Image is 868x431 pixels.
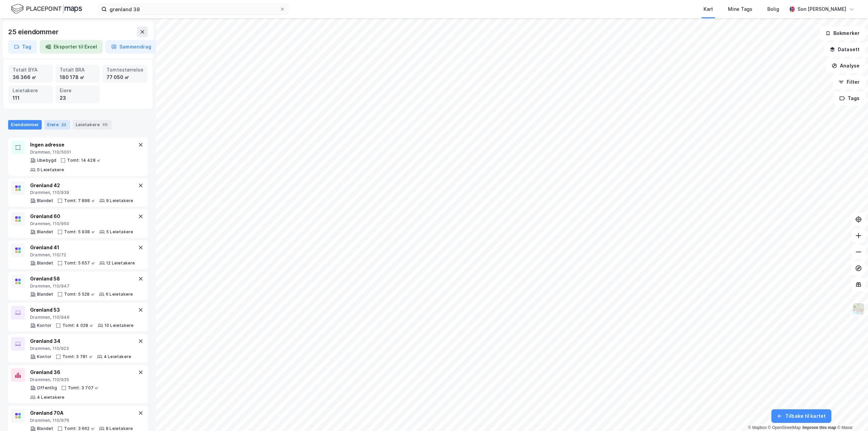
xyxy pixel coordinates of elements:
div: Totalt BYA [13,66,49,74]
div: 36 366 ㎡ [13,74,49,81]
div: Totalt BRA [60,66,96,74]
div: 25 eiendommer [8,26,60,37]
div: Eiendommer [8,120,42,130]
div: Offentlig [37,385,57,391]
button: Sammendrag [105,40,157,54]
div: 10 Leietakere [104,323,134,328]
div: Drammen, 110/5001 [30,150,137,155]
div: Drammen, 110/947 [30,283,133,289]
div: Grønland 42 [30,181,133,190]
div: Tomtestørrelse [106,66,143,74]
button: Tags [834,92,865,105]
div: Drammen, 110/935 [30,377,137,383]
iframe: Chat Widget [834,398,868,431]
div: Grønland 60 [30,212,133,220]
a: OpenStreetMap [768,425,801,430]
div: 111 [13,94,49,102]
div: Ubebygd [37,158,56,163]
div: Grønland 36 [30,368,137,376]
div: Ingen adresse [30,141,137,149]
img: Z [852,302,865,315]
div: Kontor [37,354,52,359]
div: Drammen, 110/923 [30,346,131,351]
div: Grønland 58 [30,275,133,283]
div: Bolig [767,5,779,13]
div: Grønland 34 [30,337,131,345]
div: Blandet [37,292,53,297]
div: 12 Leietakere [106,260,135,266]
div: 4 Leietakere [37,395,64,400]
div: Tomt: 7 898 ㎡ [64,198,95,203]
button: Bokmerker [820,26,865,40]
button: Datasett [824,43,865,56]
button: Filter [833,75,865,89]
div: 23 [60,94,96,102]
div: 180 178 ㎡ [60,74,96,81]
div: Tomt: 4 028 ㎡ [62,323,94,328]
div: 6 Leietakere [106,292,133,297]
div: Grønland 70A [30,409,133,417]
div: Eiere [60,87,96,94]
div: Kontor [37,323,52,328]
div: Blandet [37,260,53,266]
div: Tomt: 3 781 ㎡ [62,354,93,359]
div: Grønland 53 [30,306,134,314]
div: Leietakere [73,120,112,130]
div: Drammen, 110/939 [30,190,133,195]
input: Søk på adresse, matrikkel, gårdeiere, leietakere eller personer [107,4,280,14]
div: Kontrollprogram for chat [834,398,868,431]
div: 5 Leietakere [106,229,133,235]
div: Mine Tags [728,5,752,13]
div: Eiere [44,120,70,130]
div: Leietakere [13,87,49,94]
button: Eksporter til Excel [40,40,103,54]
div: Tomt: 5 528 ㎡ [64,292,95,297]
div: 77 050 ㎡ [106,74,143,81]
div: Tomt: 5 938 ㎡ [64,229,95,235]
div: 9 Leietakere [106,198,133,203]
div: Blandet [37,198,53,203]
div: Tomt: 14 428 ㎡ [67,158,101,163]
div: 23 [60,121,67,128]
div: Tomt: 5 657 ㎡ [64,260,95,266]
img: logo.f888ab2527a4732fd821a326f86c7f29.svg [11,3,82,15]
div: Drammen, 110/950 [30,221,133,227]
a: Mapbox [748,425,767,430]
div: Blandet [37,229,53,235]
div: Drammen, 110/946 [30,315,134,320]
div: Drammen, 110/72 [30,252,135,258]
button: Analyse [826,59,865,73]
div: Kart [704,5,713,13]
div: Drammen, 110/976 [30,418,133,423]
a: Improve this map [803,425,836,430]
div: 0 Leietakere [37,167,64,173]
div: Son [PERSON_NAME] [797,5,846,13]
button: Tilbake til kartet [771,409,831,423]
div: 111 [101,121,109,128]
div: Tomt: 3 707 ㎡ [68,385,99,391]
button: Tag [8,40,37,54]
div: Grønland 41 [30,243,135,252]
div: 4 Leietakere [104,354,131,359]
